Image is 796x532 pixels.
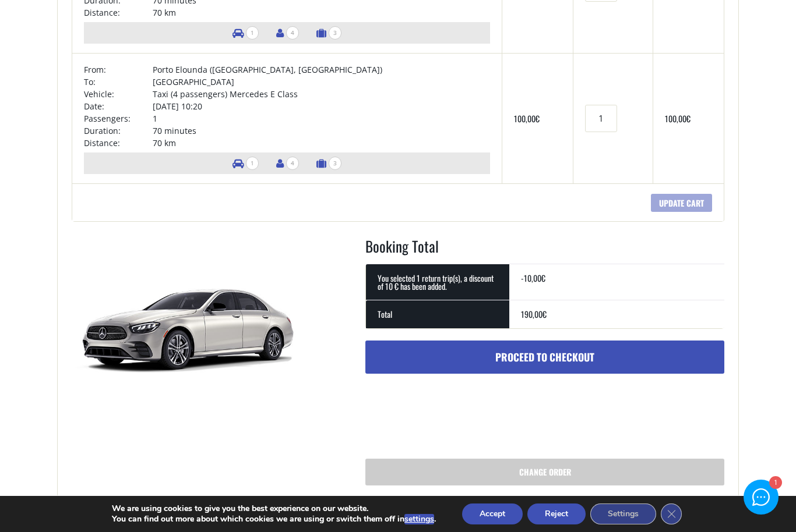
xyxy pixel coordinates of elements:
iframe: Secure express checkout frame [363,380,544,412]
td: Date: [84,100,153,112]
li: Number of vehicles [227,152,265,174]
th: Total [366,300,509,328]
p: We are using cookies to give you the best experience on our website. [112,503,436,514]
iframe: Secure express checkout frame [363,413,727,446]
bdi: -10,00 [521,272,545,284]
li: Number of passengers [270,152,305,174]
button: Settings [590,503,656,524]
bdi: 100,00 [514,112,540,125]
a: Proceed to checkout [365,341,724,374]
li: Number of vehicles [227,22,265,44]
span: 4 [286,26,299,40]
span: € [543,308,547,320]
h2: Booking Total [365,236,724,264]
div: 1 [769,477,781,490]
span: € [686,112,691,125]
input: Transfers quantity [585,105,617,132]
a: Change order [365,459,724,485]
td: [DATE] 10:20 [153,100,491,112]
span: 1 [246,26,259,40]
li: Number of luggage items [311,22,347,44]
img: Taxi (4 passengers) Mercedes E Class [72,236,305,410]
span: 4 [286,157,299,170]
button: Reject [527,503,586,524]
span: 1 [246,157,259,170]
iframe: Secure express checkout frame [545,380,727,412]
button: Close GDPR Cookie Banner [661,503,682,524]
button: settings [404,514,434,524]
td: 70 minutes [153,125,491,137]
input: Update cart [651,194,712,212]
td: Duration: [84,125,153,137]
li: Number of passengers [270,22,305,44]
td: [GEOGRAPHIC_DATA] [153,76,491,88]
td: Taxi (4 passengers) Mercedes E Class [153,88,491,100]
td: 70 km [153,6,491,19]
td: 70 km [153,137,491,149]
span: € [536,112,540,125]
td: Distance: [84,6,153,19]
td: Porto Elounda ([GEOGRAPHIC_DATA], [GEOGRAPHIC_DATA]) [153,63,491,76]
td: Vehicle: [84,88,153,100]
td: Passengers: [84,112,153,125]
li: Number of luggage items [311,152,347,174]
td: To: [84,76,153,88]
button: Accept [462,503,523,524]
p: You can find out more about which cookies we are using or switch them off in . [112,514,436,524]
span: 3 [329,26,341,40]
bdi: 190,00 [521,308,547,320]
th: You selected 1 return trip(s), a discount of 10 € has been added. [366,264,509,300]
bdi: 100,00 [665,112,691,125]
span: € [541,272,545,284]
td: From: [84,63,153,76]
td: Distance: [84,137,153,149]
td: 1 [153,112,491,125]
span: 3 [329,157,341,170]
